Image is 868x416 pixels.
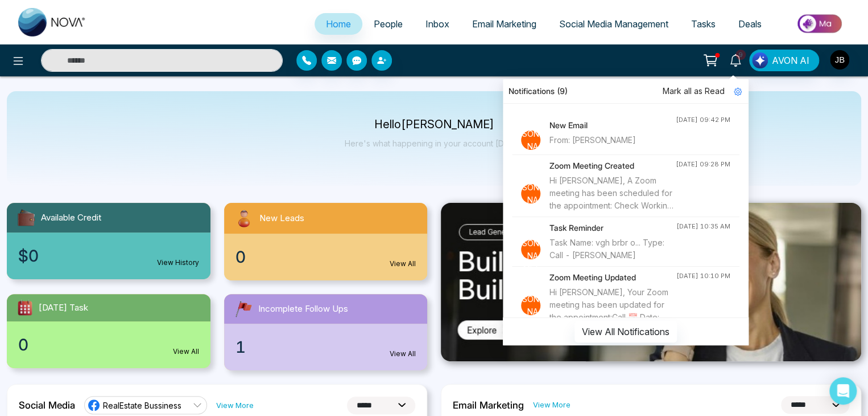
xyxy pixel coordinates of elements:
a: Email Marketing [461,13,548,35]
button: AVON AI [749,50,819,71]
p: [PERSON_NAME] [521,296,540,315]
a: New Leads0View All [217,203,435,280]
img: newLeads.svg [233,207,255,229]
a: View All [390,259,416,269]
span: Social Media Management [559,18,668,30]
span: Available Credit [41,211,101,225]
h4: Zoom Meeting Created [549,160,676,172]
a: Deals [727,13,773,35]
div: Open Intercom Messenger [829,377,857,405]
img: availableCredit.svg [16,207,36,228]
a: 9 [722,50,749,70]
h4: Task Reminder [549,222,676,234]
h4: Zoom Meeting Updated [549,271,676,284]
span: [DATE] Task [39,301,88,315]
p: Here's what happening in your account [DATE]. [345,138,524,148]
span: 1 [235,335,246,359]
a: Incomplete Follow Ups1View All [217,294,435,370]
span: 0 [18,333,28,357]
div: Hi [PERSON_NAME], A Zoom meeting has been scheduled for the appointment: Check Working 📅 Date: [D... [549,174,676,212]
img: . [441,203,861,361]
img: followUps.svg [233,299,254,319]
img: todayTask.svg [16,299,34,317]
span: Incomplete Follow Ups [258,303,348,316]
div: From: [PERSON_NAME] [549,134,676,146]
div: Hi [PERSON_NAME], Your Zoom meeting has been updated for the appointment:Call 📅 Date: [DATE] 🕔 Ti... [549,286,676,324]
span: New Leads [259,212,304,225]
a: View All [390,349,416,359]
div: Notifications (9) [503,79,749,104]
span: Tasks [691,18,716,30]
a: Inbox [414,13,461,35]
span: AVON AI [772,54,809,67]
button: View All Notifications [574,321,677,342]
h2: Email Marketing [453,399,524,411]
a: Tasks [680,13,727,35]
a: Home [315,13,362,35]
div: [DATE] 10:10 PM [676,271,730,281]
h2: Social Media [19,399,75,411]
a: Social Media Management [548,13,680,35]
p: [PERSON_NAME] [521,184,540,203]
div: [DATE] 10:35 AM [676,222,730,231]
span: People [374,18,403,30]
span: Home [326,18,351,30]
a: View History [157,258,199,268]
span: Email Marketing [472,18,536,30]
a: View All [173,346,199,357]
span: Deals [738,18,762,30]
img: Nova CRM Logo [18,8,86,36]
span: 9 [735,50,746,60]
a: People [362,13,414,35]
span: $0 [18,244,39,268]
p: Hello [PERSON_NAME] [345,120,524,129]
p: [PERSON_NAME] [521,130,540,150]
div: [DATE] 09:42 PM [676,115,730,125]
img: User Avatar [830,50,849,70]
span: Inbox [425,18,449,30]
a: View More [216,400,254,411]
div: [DATE] 09:28 PM [676,160,730,169]
h4: New Email [549,119,676,132]
p: [PERSON_NAME] [521,240,540,259]
span: 0 [235,245,246,269]
img: Lead Flow [752,52,768,68]
img: Market-place.gif [779,11,861,36]
span: Mark all as Read [663,85,725,97]
span: RealEstate Bussiness [103,400,181,411]
a: View All Notifications [574,326,677,336]
a: View More [533,399,571,410]
div: Task Name: vgh brbr o... Type: Call - [PERSON_NAME] [549,236,676,262]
